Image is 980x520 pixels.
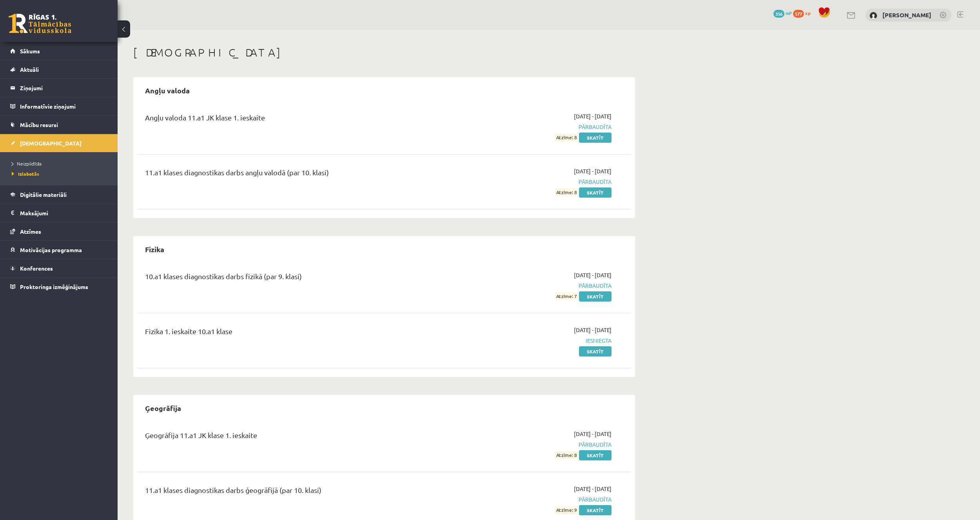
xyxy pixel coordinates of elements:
[137,399,189,417] h2: Ģeogrāfija
[882,11,931,19] a: [PERSON_NAME]
[10,42,108,60] a: Sākums
[20,47,40,55] span: Sākums
[579,291,612,302] a: Skatīt
[805,10,810,16] span: xp
[20,191,67,198] span: Digitālie materiāli
[464,440,612,449] span: Pārbaudīta
[12,170,110,177] a: Izlabotās
[10,259,108,277] a: Konferences
[145,167,452,182] div: 11.a1 klases diagnostikas darbs angļu valodā (par 10. klasi)
[574,167,612,175] span: [DATE] - [DATE]
[464,336,612,345] span: Iesniegta
[555,188,578,196] span: Atzīme: 8
[10,204,108,222] a: Maksājumi
[12,160,110,167] a: Neizpildītās
[555,451,578,459] span: Atzīme: 8
[793,10,814,16] a: 577 xp
[10,222,108,240] a: Atzīmes
[464,282,612,290] span: Pārbaudīta
[137,81,198,100] h2: Angļu valoda
[20,228,41,235] span: Atzīmes
[574,430,612,438] span: [DATE] - [DATE]
[555,506,578,514] span: Atzīme: 9
[464,178,612,186] span: Pārbaudīta
[145,430,452,444] div: Ģeogrāfija 11.a1 JK klase 1. ieskaite
[20,265,53,272] span: Konferences
[20,121,58,128] span: Mācību resursi
[12,171,39,177] span: Izlabotās
[579,346,612,356] a: Skatīt
[20,283,88,290] span: Proktoringa izmēģinājums
[579,133,612,143] a: Skatīt
[579,450,612,460] a: Skatīt
[20,97,108,115] legend: Informatīvie ziņojumi
[137,240,172,258] h2: Fizika
[20,246,82,253] span: Motivācijas programma
[12,160,42,167] span: Neizpildītās
[773,10,784,18] span: 356
[10,278,108,296] a: Proktoringa izmēģinājums
[10,60,108,78] a: Aktuāli
[20,140,82,147] span: [DEMOGRAPHIC_DATA]
[145,485,452,499] div: 11.a1 klases diagnostikas darbs ģeogrāfijā (par 10. klasi)
[133,46,635,59] h1: [DEMOGRAPHIC_DATA]
[10,79,108,97] a: Ziņojumi
[786,10,792,16] span: mP
[579,505,612,515] a: Skatīt
[145,112,452,127] div: Angļu valoda 11.a1 JK klase 1. ieskaite
[9,14,71,33] a: Rīgas 1. Tālmācības vidusskola
[10,241,108,259] a: Motivācijas programma
[579,187,612,198] a: Skatīt
[145,326,452,340] div: Fizika 1. ieskaite 10.a1 klase
[20,79,108,97] legend: Ziņojumi
[10,134,108,152] a: [DEMOGRAPHIC_DATA]
[20,204,108,222] legend: Maksājumi
[10,185,108,204] a: Digitālie materiāli
[20,66,39,73] span: Aktuāli
[793,10,804,18] span: 577
[773,10,792,16] a: 356 mP
[574,485,612,493] span: [DATE] - [DATE]
[145,271,452,285] div: 10.a1 klases diagnostikas darbs fizikā (par 9. klasi)
[555,133,578,142] span: Atzīme: 8
[10,97,108,115] a: Informatīvie ziņojumi
[464,495,612,504] span: Pārbaudīta
[869,12,877,20] img: Emīls Čeksters
[10,116,108,134] a: Mācību resursi
[574,326,612,334] span: [DATE] - [DATE]
[574,112,612,120] span: [DATE] - [DATE]
[555,292,578,300] span: Atzīme: 7
[464,123,612,131] span: Pārbaudīta
[574,271,612,279] span: [DATE] - [DATE]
